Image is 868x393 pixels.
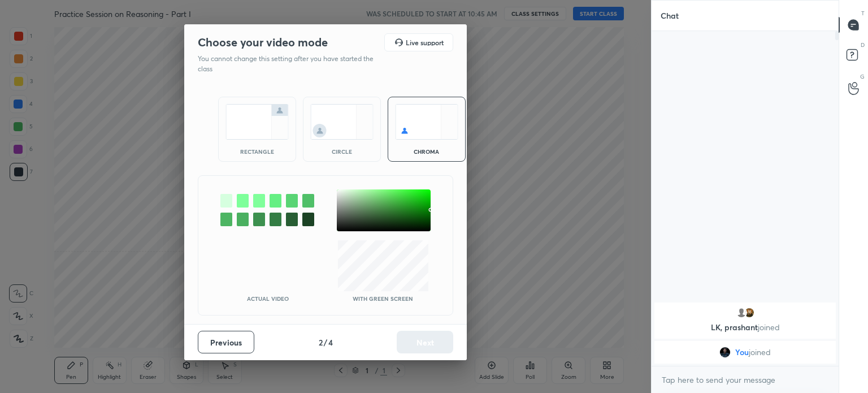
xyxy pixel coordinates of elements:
h4: 2 [319,336,323,348]
img: default.png [736,307,747,318]
img: normalScreenIcon.ae25ed63.svg [225,104,289,140]
div: grid [652,300,839,366]
button: Previous [198,331,254,353]
p: D [861,41,865,49]
h5: Live support [406,39,444,46]
img: circleScreenIcon.acc0effb.svg [310,104,374,140]
img: a66458c536b8458bbb59fb65c32c454b.jpg [719,347,731,358]
img: a0e79a9c04fc4788a07beefa9b42fba1.jpg [744,307,755,318]
p: Actual Video [247,296,289,301]
div: chroma [404,149,449,154]
h2: Choose your video mode [198,35,328,50]
p: G [860,72,865,81]
p: With green screen [353,296,413,301]
p: T [861,9,865,18]
span: joined [749,348,771,357]
div: circle [319,149,364,154]
p: Chat [652,1,688,31]
img: chromaScreenIcon.c19ab0a0.svg [395,104,458,140]
p: You cannot change this setting after you have started the class [198,54,381,74]
span: You [735,348,749,357]
h4: / [324,336,327,348]
p: LK, prashant [661,323,829,332]
span: joined [758,322,780,332]
h4: 4 [328,336,333,348]
div: rectangle [235,149,280,154]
